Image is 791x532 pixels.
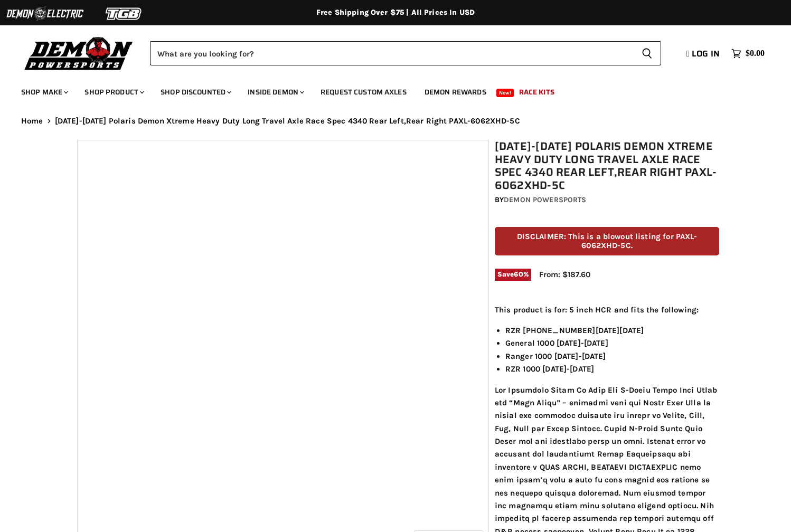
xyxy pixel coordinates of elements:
ul: Main menu [13,77,762,103]
li: General 1000 [DATE]-[DATE] [505,337,719,349]
span: From: $187.60 [539,270,590,279]
a: Shop Product [77,81,150,103]
span: New! [496,89,514,97]
p: DISCLAIMER: This is a blowout listing for PAXL-6062XHD-5C. [495,227,719,256]
span: 60 [514,270,523,278]
li: RZR [PHONE_NUMBER][DATE][DATE] [505,324,719,337]
h1: [DATE]-[DATE] Polaris Demon Xtreme Heavy Duty Long Travel Axle Race Spec 4340 Rear Left,Rear Righ... [495,140,719,192]
a: Demon Powersports [504,195,586,204]
a: Shop Discounted [153,81,238,103]
a: $0.00 [726,46,770,61]
span: Save % [495,269,531,280]
a: Inside Demon [240,81,310,103]
div: by [495,194,719,206]
li: RZR 1000 [DATE]-[DATE] [505,363,719,375]
input: Search [150,41,633,65]
a: Log in [682,49,726,59]
li: Ranger 1000 [DATE]-[DATE] [505,350,719,363]
p: This product is for: 5 inch HCR and fits the following: [495,303,719,316]
a: Shop Make [13,81,74,103]
img: Demon Powersports [21,34,137,72]
button: Search [633,41,661,65]
form: Product [150,41,661,65]
span: $0.00 [746,49,765,59]
img: Demon Electric Logo 2 [5,4,84,24]
span: Log in [692,47,720,60]
a: Race Kits [511,81,562,103]
img: TGB Logo 2 [84,4,164,24]
a: Request Custom Axles [313,81,415,103]
a: Demon Rewards [417,81,494,103]
a: Home [21,117,43,126]
span: [DATE]-[DATE] Polaris Demon Xtreme Heavy Duty Long Travel Axle Race Spec 4340 Rear Left,Rear Righ... [55,117,520,126]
